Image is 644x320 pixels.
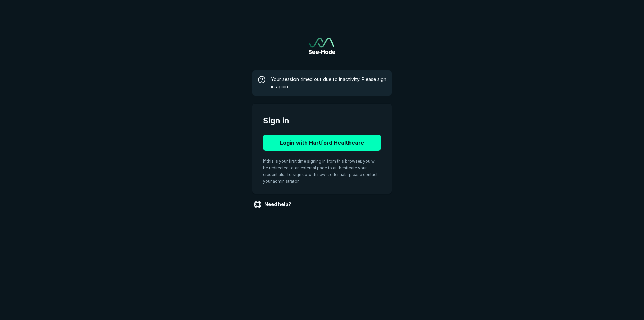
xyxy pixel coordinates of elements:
[309,38,335,54] img: See-Mode Logo
[252,199,294,210] a: Need help?
[263,115,381,127] span: Sign in
[263,135,381,151] button: Login with Hartford Healthcare
[263,158,378,184] span: If this is your first time signing in from this browser, you will be redirected to an external pa...
[309,38,335,54] a: Go to sign in
[271,76,386,90] span: Your session timed out due to inactivity. Please sign in again.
